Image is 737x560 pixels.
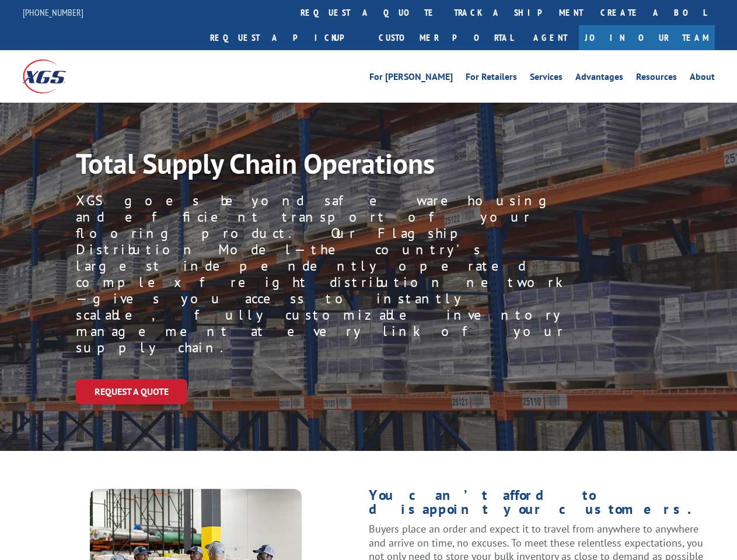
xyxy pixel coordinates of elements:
[369,488,715,522] h1: You can’t afford to disappoint your customers.
[369,72,453,85] a: For [PERSON_NAME]
[370,25,522,50] a: Customer Portal
[690,72,715,85] a: About
[201,25,370,50] a: Request a pickup
[530,72,563,85] a: Services
[522,25,579,50] a: Agent
[23,6,83,18] a: [PHONE_NUMBER]
[76,149,549,183] h1: Total Supply Chain Operations
[579,25,715,50] a: Join Our Team
[76,192,565,356] p: XGS goes beyond safe warehousing and efficient transport of your flooring product. Our Flagship D...
[466,72,517,85] a: For Retailers
[575,72,623,85] a: Advantages
[76,379,187,404] a: Request a Quote
[636,72,677,85] a: Resources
